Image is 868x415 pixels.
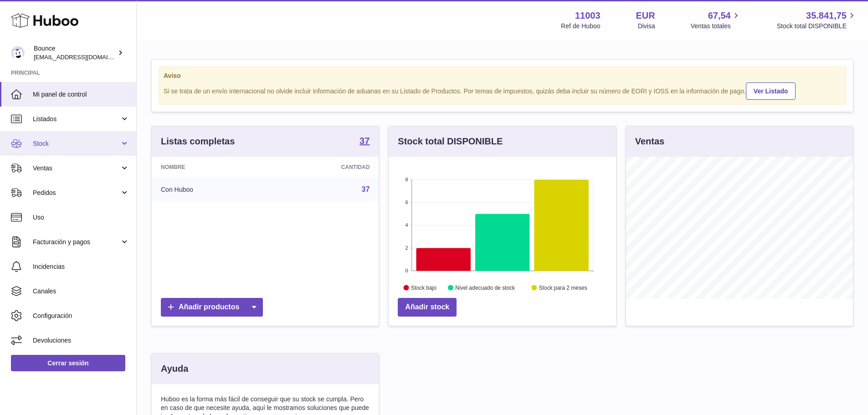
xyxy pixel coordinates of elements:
span: 67,54 [708,10,731,22]
span: Stock total DISPONIBLE [777,22,857,31]
th: Nombre [152,157,270,178]
img: internalAdmin-11003@internal.huboo.com [11,46,25,60]
span: Ventas totales [691,22,741,31]
text: 4 [406,222,408,228]
span: Devoluciones [33,336,129,345]
span: Canales [33,287,129,296]
text: 6 [406,200,408,205]
a: Añadir stock [398,298,457,317]
strong: EUR [636,10,655,22]
strong: 37 [360,136,370,145]
span: Mi panel de control [33,90,129,99]
span: Listados [33,115,120,123]
td: Con Huboo [152,178,270,201]
text: 2 [406,245,408,251]
span: Uso [33,213,129,222]
a: 37 [362,185,370,193]
span: Ventas [33,164,120,173]
span: Configuración [33,312,129,320]
text: Stock para 2 meses [539,285,587,291]
text: 0 [406,268,408,273]
span: Pedidos [33,189,120,197]
a: Añadir productos [161,298,263,317]
div: Bounce [34,44,116,61]
text: 8 [406,177,408,182]
span: [EMAIL_ADDRESS][DOMAIN_NAME] [34,53,134,61]
strong: 11003 [575,10,601,22]
h3: Listas completas [161,135,235,148]
div: Divisa [638,22,655,31]
span: Stock [33,139,120,148]
text: Nivel adecuado de stock [456,285,516,291]
div: Ref de Huboo [561,22,600,31]
th: Cantidad [270,157,379,178]
text: Stock bajo [411,285,437,291]
a: 37 [360,136,370,147]
span: Incidencias [33,262,129,271]
a: 67,54 Ventas totales [691,10,741,31]
a: Cerrar sesión [11,355,125,371]
h3: Stock total DISPONIBLE [398,135,503,148]
h3: Ventas [635,135,664,148]
a: Ver Listado [746,82,796,100]
strong: Aviso [164,72,841,80]
a: 35.841,75 Stock total DISPONIBLE [777,10,857,31]
div: Si se trata de un envío internacional no olvide incluir información de aduanas en su Listado de P... [164,81,841,100]
span: 35.841,75 [806,10,847,22]
h3: Ayuda [161,363,188,375]
span: Facturación y pagos [33,238,120,246]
